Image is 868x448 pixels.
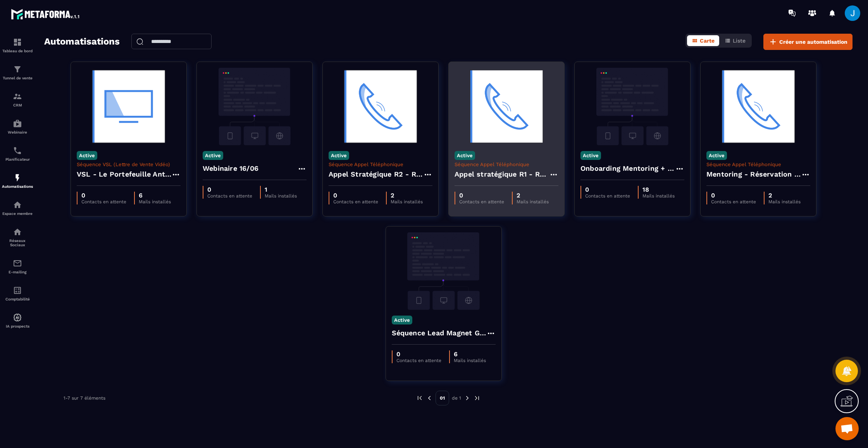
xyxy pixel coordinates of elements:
p: Active [706,151,727,160]
img: next [474,395,480,402]
p: Séquence Appel Téléphonique [706,161,810,167]
p: Active [329,151,349,160]
a: formationformationTableau de bord [2,32,33,59]
p: Tunnel de vente [2,76,33,80]
p: 6 [139,192,171,199]
p: Planificateur [2,157,33,161]
p: 0 [333,192,378,199]
p: 0 [207,186,252,193]
a: formationformationCRM [2,86,33,113]
p: 0 [396,350,441,358]
a: automationsautomationsAutomatisations [2,167,33,194]
p: Mails installés [391,199,423,204]
p: Séquence Appel Téléphonique [329,161,432,167]
img: formation [13,38,22,47]
p: Mails installés [517,199,549,204]
p: Contacts en attente [711,199,756,204]
p: 01 [436,391,449,405]
a: accountantaccountantComptabilité [2,280,33,307]
p: Contacts en attente [333,199,378,204]
p: CRM [2,103,33,107]
img: next [464,395,471,402]
p: Automatisations [2,184,33,189]
p: 0 [81,192,126,199]
h4: Séquence Lead Magnet GUIDE " 5 questions à se poser" [392,328,486,338]
p: Active [203,151,223,160]
p: Active [455,151,475,160]
h2: Automatisations [44,34,120,50]
p: 2 [768,192,801,199]
img: formation [13,92,22,101]
p: IA prospects [2,324,33,328]
a: schedulerschedulerPlanificateur [2,140,33,167]
img: automations [13,313,22,322]
img: automation-background [706,68,810,145]
p: Webinaire [2,130,33,134]
h4: Mentoring - Réservation Session Individuelle [706,169,801,180]
p: 2 [391,192,423,199]
p: Mails installés [454,358,486,363]
span: Liste [733,38,746,44]
img: automation-background [580,68,684,145]
img: automations [13,200,22,209]
h4: Onboarding Mentoring + Suivi Apprenant [580,163,675,174]
img: email [13,259,22,268]
img: automation-background [77,68,181,145]
p: Active [77,151,97,160]
img: prev [426,395,433,402]
img: formation [13,65,22,74]
p: Séquence Appel Téléphonique [455,161,558,167]
img: automations [13,173,22,182]
img: scheduler [13,146,22,155]
p: 6 [454,350,486,358]
p: 0 [459,192,504,199]
p: Contacts en attente [81,199,126,204]
p: Contacts en attente [207,193,252,199]
img: accountant [13,286,22,295]
p: Réseaux Sociaux [2,239,33,247]
p: Mails installés [768,199,801,204]
button: Créer une automatisation [763,34,852,50]
p: Contacts en attente [459,199,504,204]
a: automationsautomationsWebinaire [2,113,33,140]
p: Mails installés [642,193,675,199]
button: Carte [687,35,719,46]
p: Mails installés [265,193,297,199]
button: Liste [720,35,750,46]
img: social-network [13,227,22,237]
p: Contacts en attente [585,193,630,199]
h4: Appel Stratégique R2 - Réservation [329,169,423,180]
p: Active [580,151,601,160]
p: Mails installés [139,199,171,204]
img: automations [13,119,22,128]
p: Active [392,316,412,324]
span: Carte [700,38,715,44]
p: 18 [642,186,675,193]
img: automation-background [392,232,496,310]
img: logo [11,7,81,21]
a: automationsautomationsEspace membre [2,194,33,221]
p: E-mailing [2,270,33,274]
img: prev [416,395,423,402]
p: 2 [517,192,549,199]
p: Espace membre [2,211,33,216]
p: de 1 [452,395,461,401]
p: 0 [585,186,630,193]
h4: Webinaire 16/06 [203,163,258,174]
a: emailemailE-mailing [2,253,33,280]
h4: Appel stratégique R1 - Réservation [455,169,549,180]
a: social-networksocial-networkRéseaux Sociaux [2,221,33,253]
a: formationformationTunnel de vente [2,59,33,86]
a: Ouvrir le chat [835,417,859,440]
p: 0 [711,192,756,199]
h4: VSL - Le Portefeuille Anti-Fragile [77,169,171,180]
p: 1 [265,186,297,193]
img: automation-background [203,68,307,145]
p: 1-7 sur 7 éléments [64,395,105,401]
img: automation-background [455,68,558,145]
img: automation-background [329,68,432,145]
p: Tableau de bord [2,49,33,53]
span: Créer une automatisation [779,38,847,46]
p: Comptabilité [2,297,33,301]
p: Contacts en attente [396,358,441,363]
